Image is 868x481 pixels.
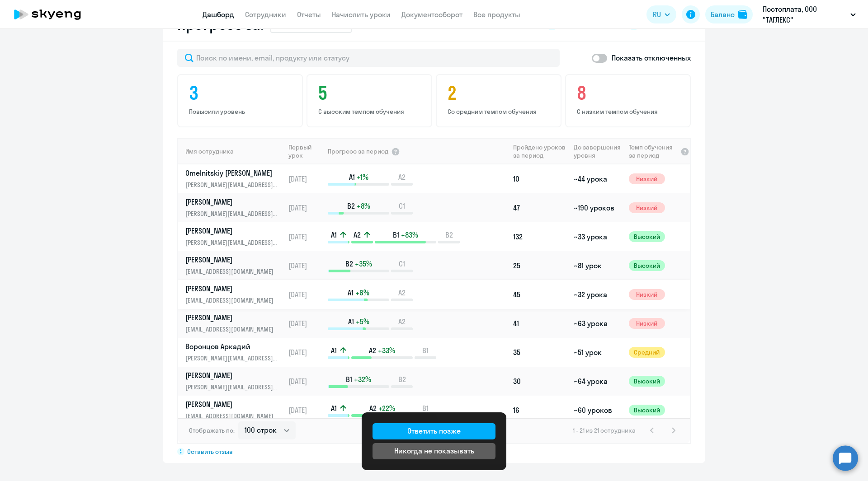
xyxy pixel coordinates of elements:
[354,374,371,384] span: +32%
[185,313,278,322] p: [PERSON_NAME]
[629,231,665,242] span: Высокий
[629,173,665,184] span: Низкий
[185,255,278,265] p: [PERSON_NAME]
[185,226,284,248] a: [PERSON_NAME][PERSON_NAME][EMAIL_ADDRESS][DOMAIN_NAME]
[573,426,636,434] span: 1 - 21 из 21 сотрудника
[285,222,327,251] td: [DATE]
[570,222,625,251] td: ~33 урока
[185,370,284,392] a: [PERSON_NAME][PERSON_NAME][EMAIL_ADDRESS][DOMAIN_NAME]
[763,4,847,25] p: Постоплата, ООО "ТАГЛЕКС"
[399,259,405,269] span: C1
[189,426,235,434] span: Отображать по:
[185,238,278,248] p: [PERSON_NAME][EMAIL_ADDRESS][DOMAIN_NAME]
[347,201,355,211] span: B2
[612,52,691,63] p: Показать отключенных
[285,164,327,193] td: [DATE]
[577,107,682,116] p: С низким темпом обучения
[355,259,372,269] span: +35%
[373,423,495,439] button: Ответить позже
[331,403,337,413] span: A1
[629,260,665,271] span: Высокий
[331,230,337,240] span: A1
[629,376,665,387] span: Высокий
[570,138,625,164] th: До завершения уровня
[422,403,429,413] span: B1
[185,341,284,363] a: Воронцов Аркадий[PERSON_NAME][EMAIL_ADDRESS][DOMAIN_NAME]
[185,197,284,219] a: [PERSON_NAME][PERSON_NAME][EMAIL_ADDRESS][DOMAIN_NAME]
[509,396,570,425] td: 16
[185,353,278,363] p: [PERSON_NAME][EMAIL_ADDRESS][DOMAIN_NAME]
[178,138,285,164] th: Имя сотрудника
[570,164,625,193] td: ~44 урока
[177,49,560,67] input: Поиск по имени, email, продукту или статусу
[401,230,418,240] span: +83%
[570,280,625,309] td: ~32 урока
[285,309,327,338] td: [DATE]
[705,5,753,23] button: Балансbalance
[285,280,327,309] td: [DATE]
[332,10,391,19] a: Начислить уроки
[348,288,354,298] span: A1
[401,10,462,19] a: Документооборот
[185,284,284,305] a: [PERSON_NAME][EMAIL_ADDRESS][DOMAIN_NAME]
[509,338,570,367] td: 35
[570,396,625,425] td: ~60 уроков
[285,396,327,425] td: [DATE]
[711,9,735,20] div: Баланс
[629,405,665,416] span: Высокий
[185,168,284,190] a: Omelnitskiy [PERSON_NAME][PERSON_NAME][EMAIL_ADDRESS][DOMAIN_NAME]
[357,172,368,182] span: +1%
[407,425,461,436] div: Ответить позже
[378,346,395,355] span: +33%
[185,295,278,305] p: [EMAIL_ADDRESS][DOMAIN_NAME]
[189,107,294,116] p: Повысили уровень
[185,266,278,276] p: [EMAIL_ADDRESS][DOMAIN_NAME]
[185,324,278,334] p: [EMAIL_ADDRESS][DOMAIN_NAME]
[185,399,284,421] a: [PERSON_NAME][EMAIL_ADDRESS][DOMAIN_NAME]
[448,107,552,116] p: Со средним темпом обучения
[355,288,369,298] span: +6%
[393,230,399,240] span: B1
[509,138,570,164] th: Пройдено уроков за период
[394,445,474,456] div: Никогда не показывать
[646,5,676,23] button: RU
[357,201,370,211] span: +8%
[509,367,570,396] td: 30
[345,259,353,269] span: B2
[653,9,661,20] span: RU
[629,347,665,358] span: Средний
[629,289,665,300] span: Низкий
[509,280,570,309] td: 45
[318,82,423,104] h4: 5
[399,201,405,211] span: C1
[448,82,552,104] h4: 2
[570,251,625,280] td: ~81 урок
[185,313,284,334] a: [PERSON_NAME][EMAIL_ADDRESS][DOMAIN_NAME]
[285,193,327,222] td: [DATE]
[369,403,377,413] span: A2
[185,197,278,207] p: [PERSON_NAME]
[349,172,355,182] span: A1
[187,448,233,456] span: Оставить отзыв
[185,411,278,421] p: [EMAIL_ADDRESS][DOMAIN_NAME]
[758,4,860,25] button: Постоплата, ООО "ТАГЛЕКС"
[629,318,665,329] span: Низкий
[185,255,284,276] a: [PERSON_NAME][EMAIL_ADDRESS][DOMAIN_NAME]
[285,138,327,164] th: Первый урок
[378,403,395,413] span: +22%
[473,10,520,19] a: Все продукты
[185,226,278,236] p: [PERSON_NAME]
[509,193,570,222] td: 47
[285,367,327,396] td: [DATE]
[509,251,570,280] td: 25
[285,338,327,367] td: [DATE]
[185,341,278,351] p: Воронцов Аркадий
[629,143,678,159] span: Темп обучения за период
[185,382,278,392] p: [PERSON_NAME][EMAIL_ADDRESS][DOMAIN_NAME]
[398,288,406,298] span: A2
[577,82,682,104] h4: 8
[398,374,406,384] span: B2
[570,338,625,367] td: ~51 урок
[570,309,625,338] td: ~63 урока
